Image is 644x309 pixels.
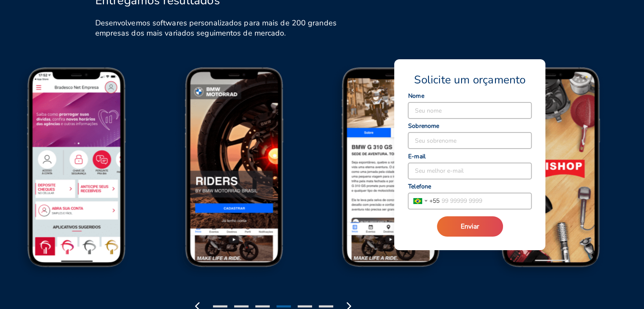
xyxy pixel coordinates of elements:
[414,73,525,87] span: Solicite um orçamento
[461,222,479,231] span: Enviar
[408,102,531,119] input: Seu nome
[437,216,503,237] button: Enviar
[315,65,473,284] img: BMW Screen 2
[439,193,531,209] input: 99 99999 9999
[473,65,630,284] img: Polishop Screen 1
[95,18,345,38] h6: Desenvolvemos softwares personalizados para mais de 200 grandes empresas dos mais variados seguim...
[408,132,531,149] input: Seu sobrenome
[408,163,531,179] input: Seu melhor e-mail
[429,196,439,205] span: + 55
[158,65,315,284] img: BMW Screen 1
